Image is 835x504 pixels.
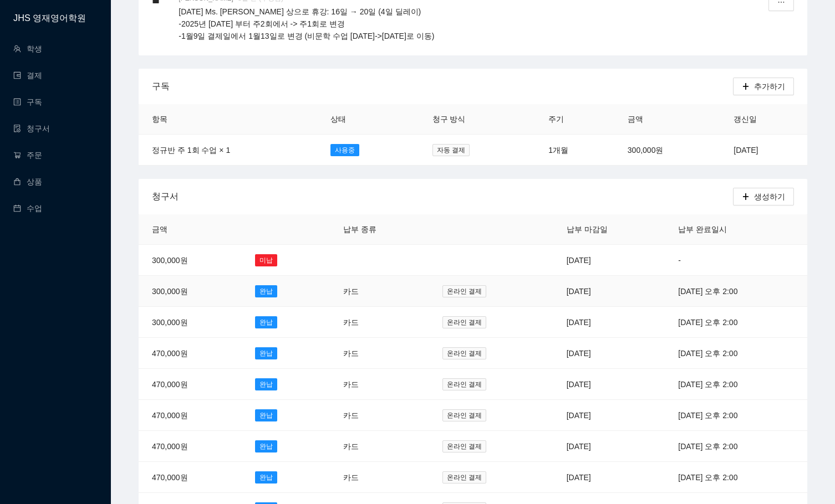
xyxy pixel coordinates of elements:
[330,400,429,431] td: 카드
[330,431,429,462] td: 카드
[442,347,486,359] span: 온라인 결제
[139,135,317,166] td: 정규반 주 1회 수업 × 1
[13,44,42,53] a: team학생
[255,440,277,452] span: 완납
[665,369,807,400] td: [DATE] 오후 2:00
[665,462,807,493] td: [DATE] 오후 2:00
[553,462,665,493] td: [DATE]
[553,307,665,338] td: [DATE]
[553,245,665,276] td: [DATE]
[442,440,486,452] span: 온라인 결제
[139,307,242,338] td: 300,000원
[330,307,429,338] td: 카드
[442,409,486,421] span: 온라인 결제
[754,80,785,92] span: 추가하기
[720,135,807,166] td: [DATE]
[330,144,359,156] span: 사용중
[255,347,277,359] span: 완납
[330,276,429,307] td: 카드
[13,177,42,186] a: shopping상품
[553,369,665,400] td: [DATE]
[139,431,242,462] td: 470,000원
[733,188,794,205] button: plus생성하기
[13,204,42,213] a: calendar수업
[754,191,785,203] span: 생성하기
[13,97,42,106] a: profile구독
[742,193,750,202] span: plus
[553,338,665,369] td: [DATE]
[13,124,50,133] a: file-done청구서
[139,400,242,431] td: 470,000원
[139,214,242,245] th: 금액
[733,78,794,95] button: plus추가하기
[139,462,242,493] td: 470,000원
[442,285,486,297] span: 온라인 결제
[442,471,486,484] span: 온라인 결제
[614,104,721,135] th: 금액
[665,400,807,431] td: [DATE] 오후 2:00
[330,338,429,369] td: 카드
[152,70,733,102] div: 구독
[152,181,733,212] div: 청구서
[665,214,807,245] th: 납부 완료일시
[13,151,42,160] a: shopping-cart주문
[330,214,429,245] th: 납부 종류
[255,254,277,266] span: 미납
[255,409,277,421] span: 완납
[553,276,665,307] td: [DATE]
[139,104,317,135] th: 항목
[553,214,665,245] th: 납부 마감일
[442,378,486,390] span: 온라인 결제
[614,135,721,166] td: 300,000원
[665,338,807,369] td: [DATE] 오후 2:00
[720,104,807,135] th: 갱신일
[535,104,614,135] th: 주기
[419,104,536,135] th: 청구 방식
[139,338,242,369] td: 470,000원
[665,307,807,338] td: [DATE] 오후 2:00
[553,400,665,431] td: [DATE]
[317,104,419,135] th: 상태
[442,316,486,328] span: 온라인 결제
[742,83,750,91] span: plus
[255,316,277,328] span: 완납
[179,6,740,42] p: [DATE] Ms. [PERSON_NAME] 상으로 휴강: 16일 → 20일 (4일 딜레이) -2025년 [DATE] 부터 주2회에서 -> 주1회로 변경 -1월9일 결제일에서...
[665,245,807,276] td: -
[432,144,470,156] span: 자동 결제
[553,431,665,462] td: [DATE]
[535,135,614,166] td: 1개월
[665,431,807,462] td: [DATE] 오후 2:00
[255,378,277,390] span: 완납
[13,71,42,80] a: wallet결제
[330,369,429,400] td: 카드
[330,462,429,493] td: 카드
[139,276,242,307] td: 300,000원
[255,285,277,297] span: 완납
[139,245,242,276] td: 300,000원
[255,471,277,484] span: 완납
[139,369,242,400] td: 470,000원
[665,276,807,307] td: [DATE] 오후 2:00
